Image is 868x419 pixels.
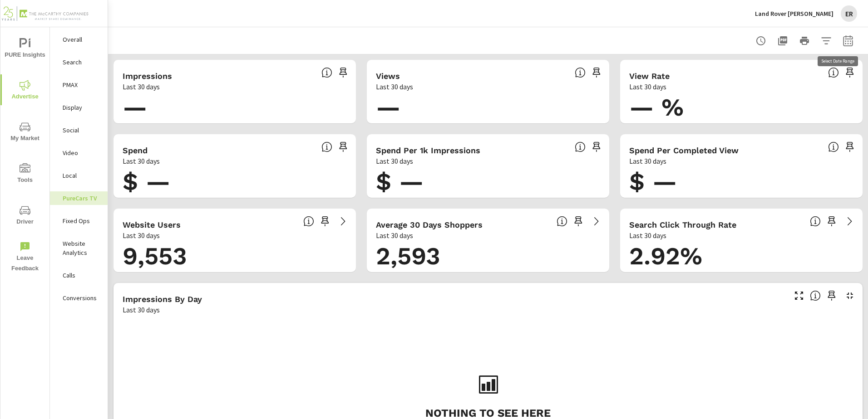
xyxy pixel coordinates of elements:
[557,216,567,227] span: A rolling 30 day total of daily Shoppers on the dealership website, averaged over the selected da...
[774,32,792,50] button: "Export Report to PDF"
[50,78,108,92] div: PMAX
[824,288,839,303] span: Save this to your personalized report
[3,80,47,102] span: Advertise
[50,237,108,259] div: Website Analytics
[50,146,108,160] div: Video
[123,71,172,81] h5: Impressions
[817,32,835,50] button: Apply Filters
[376,230,413,241] p: Last 30 days
[63,194,100,203] p: PureCars TV
[50,55,108,69] div: Search
[63,271,100,280] p: Calls
[63,171,100,180] p: Local
[123,166,347,197] h1: $ —
[828,141,839,152] span: Total spend per 1,000 impressions. [Source: This data is provided by the video advertising platform]
[50,214,108,228] div: Fixed Ops
[376,166,600,197] h1: $ —
[571,214,586,229] span: Save this to your personalized report
[376,92,600,123] h1: —
[336,65,350,80] span: Save this to your personalized report
[629,220,736,229] h5: Search Click Through Rate
[321,67,332,78] span: Number of times your connected TV ad was presented to a user. [Source: This data is provided by t...
[3,122,47,144] span: My Market
[50,169,108,182] div: Local
[123,304,160,315] p: Last 30 days
[841,5,857,22] div: ER
[629,71,670,81] h5: View Rate
[0,27,49,278] div: nav menu
[589,214,604,229] a: See more details in report
[376,81,413,92] p: Last 30 days
[63,216,100,225] p: Fixed Ops
[629,166,853,197] h1: $ —
[321,141,332,152] span: Cost of your connected TV ad campaigns. [Source: This data is provided by the video advertising p...
[63,58,100,67] p: Search
[376,241,600,272] h1: 2,593
[629,241,853,272] h1: 2.92%
[336,214,350,229] a: See more details in report
[376,156,413,166] p: Last 30 days
[792,288,806,303] button: Make Fullscreen
[629,92,853,123] h1: — %
[589,65,604,80] span: Save this to your personalized report
[629,146,739,155] h5: Spend Per Completed View
[123,92,347,123] h1: —
[629,81,666,92] p: Last 30 days
[3,38,47,60] span: PURE Insights
[123,294,202,304] h5: Impressions by Day
[50,291,108,305] div: Conversions
[50,33,108,46] div: Overall
[336,140,350,154] span: Save this to your personalized report
[575,67,586,78] span: Number of times your connected TV ad was viewed completely by a user. [Source: This data is provi...
[3,163,47,185] span: Tools
[824,214,839,229] span: Save this to your personalized report
[376,220,483,229] h5: Average 30 Days Shoppers
[123,81,160,92] p: Last 30 days
[63,148,100,157] p: Video
[50,191,108,205] div: PureCars TV
[629,156,666,166] p: Last 30 days
[50,101,108,114] div: Display
[63,35,100,44] p: Overall
[843,214,857,229] a: See more details in report
[843,288,857,303] button: Minimize Widget
[3,205,47,227] span: Driver
[303,216,314,227] span: Unique website visitors over the selected time period. [Source: Website Analytics]
[63,293,100,302] p: Conversions
[376,146,480,155] h5: Spend Per 1k Impressions
[3,241,47,274] span: Leave Feedback
[123,241,347,272] h1: 9,553
[843,140,857,154] span: Save this to your personalized report
[123,156,160,166] p: Last 30 days
[123,146,148,155] h5: Spend
[50,268,108,282] div: Calls
[123,230,160,241] p: Last 30 days
[63,126,100,135] p: Social
[828,67,839,78] span: Percentage of Impressions where the ad was viewed completely. “Impressions” divided by “Views”. [...
[810,216,821,227] span: Percentage of users who viewed your campaigns who clicked through to your website. For example, i...
[795,32,814,50] button: Print Report
[63,80,100,89] p: PMAX
[755,10,833,18] p: Land Rover [PERSON_NAME]
[63,239,100,257] p: Website Analytics
[63,103,100,112] p: Display
[318,214,332,229] span: Save this to your personalized report
[589,140,604,154] span: Save this to your personalized report
[123,220,181,229] h5: Website Users
[810,290,821,301] span: The number of impressions, broken down by the day of the week they occurred.
[575,141,586,152] span: Total spend per 1,000 impressions. [Source: This data is provided by the video advertising platform]
[629,230,666,241] p: Last 30 days
[376,71,400,81] h5: Views
[50,123,108,137] div: Social
[843,65,857,80] span: Save this to your personalized report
